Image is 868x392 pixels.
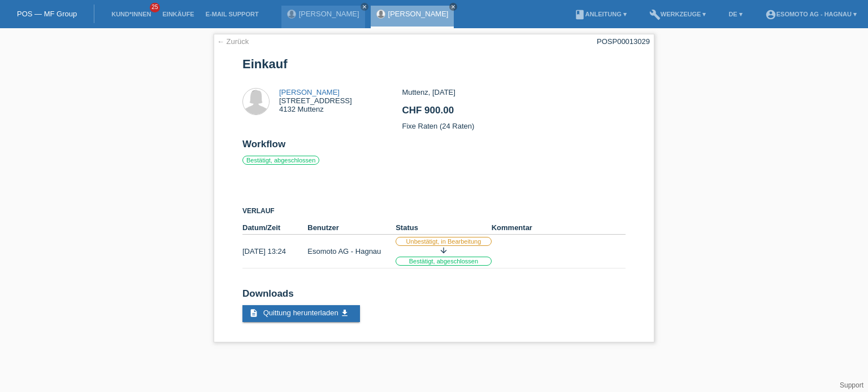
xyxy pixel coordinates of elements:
[597,37,650,46] div: POSP00013029
[388,10,449,18] a: [PERSON_NAME]
[402,88,625,139] div: Muttenz, [DATE] Fixe Raten (24 Raten)
[200,11,264,17] a: E-Mail Support
[765,9,776,20] i: account_circle
[299,10,359,18] a: [PERSON_NAME]
[242,57,626,71] h1: Einkauf
[17,10,77,18] a: POS — MF Group
[723,11,748,17] a: DE ▾
[242,305,360,322] a: description Quittung herunterladen get_app
[217,37,249,46] a: ← Zurück
[106,11,157,17] a: Kund*innen
[361,3,368,11] a: close
[242,235,307,268] td: [DATE] 13:24
[157,11,199,17] a: Einkäufe
[150,3,160,12] span: 25
[568,11,632,17] a: bookAnleitung ▾
[242,221,307,235] th: Datum/Zeit
[759,11,862,17] a: account_circleEsomoto AG - Hagnau ▾
[340,309,349,318] i: get_app
[396,257,492,266] label: Bestätigt, abgeschlossen
[279,88,352,113] div: [STREET_ADDRESS] 4132 Muttenz
[279,88,340,96] a: [PERSON_NAME]
[396,237,492,246] label: Unbestätigt, in Bearbeitung
[574,9,585,20] i: book
[362,4,367,10] i: close
[492,221,626,235] th: Kommentar
[242,207,626,215] h3: Verlauf
[263,309,338,317] span: Quittung herunterladen
[840,381,863,389] a: Support
[439,246,448,255] i: arrow_downward
[396,221,492,235] th: Status
[249,309,258,318] i: description
[449,3,457,11] a: close
[307,221,396,235] th: Benutzer
[242,156,319,165] label: Bestätigt, abgeschlossen
[402,105,625,122] h2: CHF 900.00
[450,4,456,10] i: close
[644,11,712,17] a: buildWerkzeuge ▾
[242,139,626,156] h2: Workflow
[649,9,661,20] i: build
[307,235,396,268] td: Esomoto AG - Hagnau
[242,288,626,305] h2: Downloads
